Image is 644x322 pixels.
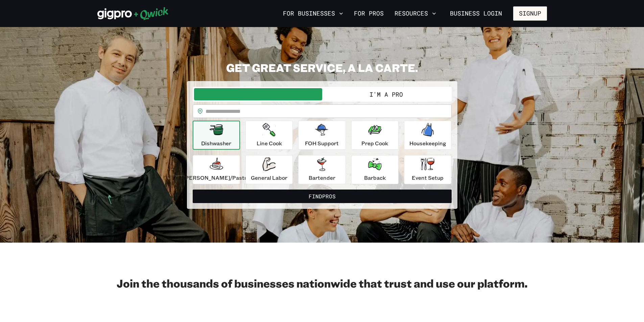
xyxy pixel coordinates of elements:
[298,121,345,150] button: FOH Support
[194,88,322,100] button: I'm a Business
[444,6,508,21] a: Business Login
[280,8,346,19] button: For Businesses
[97,276,547,290] h2: Join the thousands of businesses nationwide that trust and use our platform.
[361,139,388,147] p: Prep Cook
[193,190,452,203] button: FindPros
[245,121,293,150] button: Line Cook
[193,121,240,150] button: Dishwasher
[251,174,287,182] p: General Labor
[404,155,451,184] button: Event Setup
[404,121,451,150] button: Housekeeping
[351,155,399,184] button: Barback
[245,155,293,184] button: General Labor
[412,174,444,182] p: Event Setup
[364,174,386,182] p: Barback
[298,155,345,184] button: Bartender
[193,155,240,184] button: [PERSON_NAME]/Pastry
[257,139,282,147] p: Line Cook
[305,139,339,147] p: FOH Support
[351,8,386,19] a: For Pros
[187,61,457,74] h2: GET GREAT SERVICE, A LA CARTE.
[201,139,231,147] p: Dishwasher
[183,174,249,182] p: [PERSON_NAME]/Pastry
[351,121,399,150] button: Prep Cook
[409,139,446,147] p: Housekeeping
[322,88,450,100] button: I'm a Pro
[392,8,439,19] button: Resources
[513,6,547,21] button: Signup
[309,174,335,182] p: Bartender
